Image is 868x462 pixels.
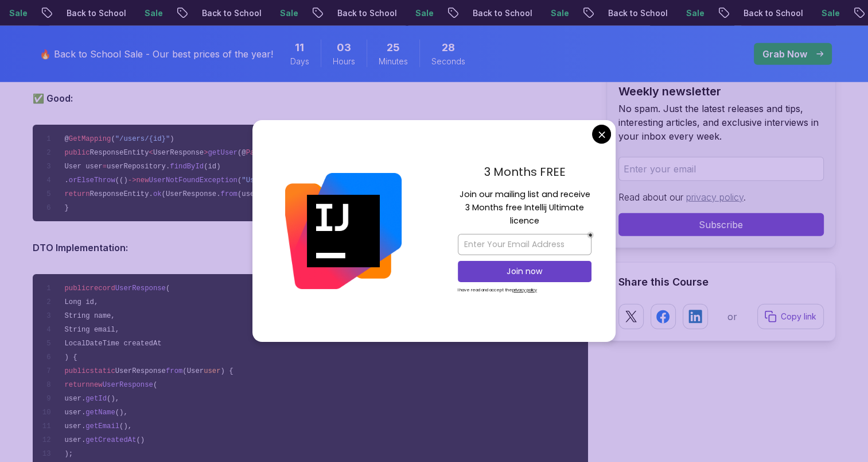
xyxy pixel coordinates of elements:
[208,149,237,157] span: getUser
[90,149,149,157] span: ResponseEntity
[64,312,115,320] span: String name,
[683,7,761,19] p: Back to School
[141,7,219,19] p: Back to School
[337,40,351,56] span: 3 Hours
[618,157,824,181] input: Enter your email
[387,40,400,56] span: 25 Minutes
[204,149,208,157] span: >
[33,93,73,104] strong: ✅ Good:
[246,149,297,157] span: PathVariable
[153,190,162,198] span: ok
[153,381,157,389] span: (
[182,367,204,375] span: (User
[166,284,170,292] span: (
[64,340,161,348] span: LocalDateTime createdAt
[136,176,149,184] span: new
[170,163,204,171] span: findById
[64,284,89,292] span: public
[379,56,408,67] span: Minutes
[355,7,391,19] p: Sale
[490,7,527,19] p: Sale
[204,163,220,171] span: (id)
[618,274,824,290] h2: Share this Course
[242,176,309,184] span: "User not found"
[64,367,89,375] span: public
[115,284,166,292] span: UserResponse
[166,367,182,375] span: from
[547,7,625,19] p: Back to School
[64,135,68,143] span: @
[64,176,68,184] span: .
[295,40,304,56] span: 11 Days
[90,381,103,389] span: new
[153,149,204,157] span: UserResponse
[162,190,221,198] span: (UserResponse.
[149,176,238,184] span: UserNotFoundException
[64,204,68,212] span: }
[64,409,85,417] span: user.
[221,190,238,198] span: from
[170,135,174,143] span: )
[64,326,119,334] span: String email,
[85,436,136,444] span: getCreatedAt
[762,47,807,61] p: Grab Now
[781,311,816,322] p: Copy link
[69,176,115,184] span: orElseThrow
[40,47,273,61] p: 🔥 Back to School Sale - Our best prices of the year!
[64,190,89,198] span: return
[107,395,119,403] span: (),
[115,367,166,375] span: UserResponse
[277,7,355,19] p: Back to School
[69,135,111,143] span: GetMapping
[33,242,128,253] strong: DTO Implementation:
[64,298,98,306] span: Long id,
[618,102,824,143] p: No spam. Just the latest releases and tips, interesting articles, and exclusive interviews in you...
[6,7,84,19] p: Back to School
[90,367,115,375] span: static
[85,409,115,417] span: getName
[333,56,355,67] span: Hours
[219,7,256,19] p: Sale
[64,163,102,171] span: User user
[119,422,132,430] span: (),
[85,395,107,403] span: getId
[128,176,137,184] span: ->
[111,135,115,143] span: (
[64,353,77,361] span: ) {
[64,450,73,458] span: );
[221,367,233,375] span: ) {
[686,191,744,203] a: privacy policy
[238,190,271,198] span: (user));
[90,190,153,198] span: ResponseEntity.
[204,367,220,375] span: user
[115,409,128,417] span: (),
[136,436,145,444] span: ()
[103,381,153,389] span: UserResponse
[64,422,85,430] span: user.
[412,7,490,19] p: Back to School
[115,176,128,184] span: (()
[85,422,119,430] span: getEmail
[64,395,85,403] span: user.
[727,310,737,324] p: or
[618,190,824,204] p: Read about our .
[64,149,89,157] span: public
[757,304,824,329] button: Copy link
[238,149,246,157] span: (@
[238,176,242,184] span: (
[64,436,85,444] span: user.
[431,56,465,67] span: Seconds
[625,7,662,19] p: Sale
[107,163,170,171] span: userRepository.
[618,213,824,236] button: Subscribe
[149,149,153,157] span: <
[115,135,170,143] span: "/users/{id}"
[618,83,824,99] h2: Weekly newsletter
[64,381,89,389] span: return
[442,40,455,56] span: 28 Seconds
[761,7,797,19] p: Sale
[290,56,309,67] span: Days
[90,284,115,292] span: record
[84,7,120,19] p: Sale
[103,163,107,171] span: =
